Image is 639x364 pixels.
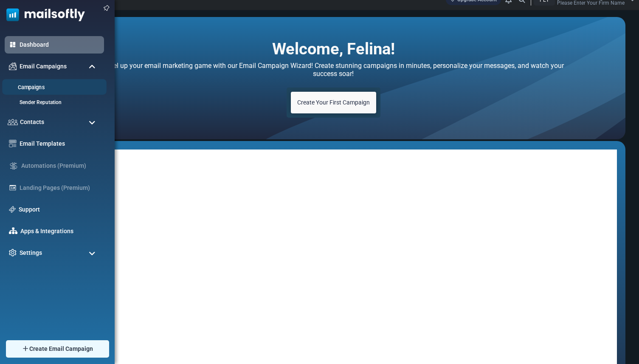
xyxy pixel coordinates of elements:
img: landing_pages.svg [9,184,17,192]
img: email-templates-icon.svg [9,140,17,147]
span: Please Enter Your Firm Name [557,0,625,6]
img: support-icon.svg [9,206,16,213]
img: campaigns-icon.png [9,62,17,70]
a: Support [19,205,100,214]
img: dashboard-icon-active.svg [9,41,17,48]
a: Apps & Integrations [20,227,100,236]
a: Sender Reputation [5,99,102,106]
span: Contacts [20,118,44,127]
span: Settings [20,248,42,257]
span: Create Your First Campaign [297,99,370,106]
a: Dashboard [20,40,100,49]
img: contacts-icon.svg [8,119,18,125]
img: workflow.svg [9,161,18,171]
a: Email Templates [20,139,100,148]
a: Campaigns [2,84,104,92]
span: Create Email Campaign [29,344,93,353]
h4: Level up your email marketing game with our Email Campaign Wizard! Create stunning campaigns in m... [41,59,625,80]
span: Email Campaigns [20,62,67,71]
img: settings-icon.svg [9,249,17,257]
h2: Welcome, Felina! [272,39,395,53]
